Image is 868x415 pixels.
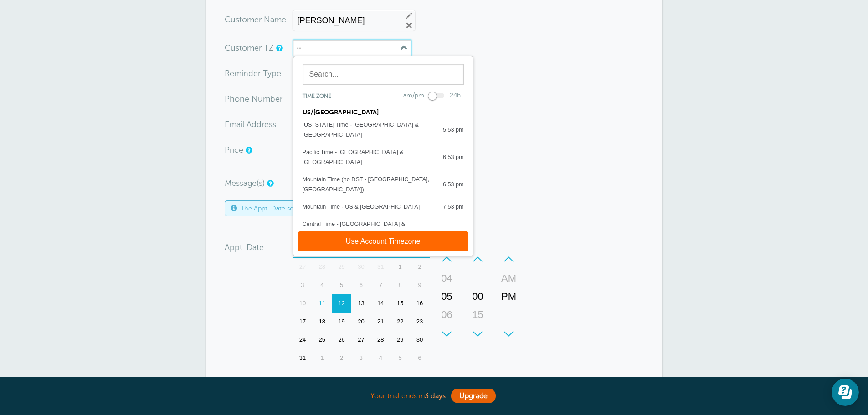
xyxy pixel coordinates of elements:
[351,313,371,331] div: Wednesday, August 20
[312,258,332,276] div: Monday, July 28
[332,349,351,367] div: 2
[390,331,410,349] div: Friday, August 29
[467,287,489,306] div: 00
[293,40,411,56] button: --
[293,198,473,215] button: Mountain Time - US & [GEOGRAPHIC_DATA] 7:53 pm
[390,276,410,294] div: Friday, August 8
[293,143,473,171] button: Pacific Time - [GEOGRAPHIC_DATA] & [GEOGRAPHIC_DATA] 6:53 pm
[293,294,313,313] div: Sunday, August 10
[332,276,351,294] div: 5
[303,202,420,212] div: Mountain Time - US & [GEOGRAPHIC_DATA]
[425,392,446,400] a: 3 days
[410,313,430,331] div: 23
[390,276,410,294] div: 8
[225,15,239,24] span: Cus
[293,331,313,349] div: 24
[351,276,371,294] div: 6
[293,313,313,331] div: 17
[351,294,371,313] div: Wednesday, August 13
[436,287,458,306] div: 05
[467,324,489,342] div: 30
[332,294,351,313] div: Tuesday, August 12
[436,306,458,324] div: 06
[390,258,410,276] div: 1
[206,386,662,406] div: Your trial ends in .
[303,64,464,85] input: Search...
[267,180,272,186] a: Simple templates and custom messages will use the reminder schedule set under Settings > Reminder...
[371,331,390,349] div: 28
[434,179,464,190] div: 6:53 pm
[312,349,332,367] div: 1
[312,331,332,349] div: Monday, August 25
[390,349,410,367] div: Friday, September 5
[390,294,410,313] div: 15
[410,258,430,276] div: Saturday, August 2
[390,313,410,331] div: 22
[434,202,464,212] div: 7:53 pm
[303,174,434,195] div: Mountain Time (no DST - [GEOGRAPHIC_DATA], [GEOGRAPHIC_DATA])
[467,306,489,324] div: 15
[312,276,332,294] div: 4
[371,313,390,331] div: 21
[293,331,313,349] div: Sunday, August 24
[293,258,313,276] div: 27
[293,294,313,313] div: 10
[246,147,251,153] a: An optional price for the appointment. If you set a price, you can include a payment link in your...
[332,294,351,313] div: 12
[332,331,351,349] div: Tuesday, August 26
[332,313,351,331] div: Tuesday, August 19
[436,324,458,342] div: 07
[351,276,371,294] div: Wednesday, August 6
[293,102,473,116] div: US/[GEOGRAPHIC_DATA]
[390,349,410,367] div: 5
[225,69,281,77] label: Reminder Type
[312,276,332,294] div: Monday, August 4
[371,294,390,313] div: Thursday, August 14
[351,349,371,367] div: Wednesday, September 3
[371,294,390,313] div: 14
[371,349,390,367] div: Thursday, September 4
[351,258,371,276] div: 30
[239,15,270,24] span: tomer N
[434,152,464,162] div: 6:53 pm
[332,276,351,294] div: Tuesday, August 5
[434,125,464,135] div: 5:53 pm
[303,120,434,140] div: [US_STATE] Time - [GEOGRAPHIC_DATA] & [GEOGRAPHIC_DATA]
[225,116,293,133] div: ress
[410,349,430,367] div: 6
[312,258,332,276] div: 28
[405,21,413,30] a: Remove
[312,331,332,349] div: 25
[371,331,390,349] div: Thursday, August 28
[293,276,313,294] div: 3
[390,294,410,313] div: Friday, August 15
[351,331,371,349] div: 27
[498,287,520,306] div: PM
[351,349,371,367] div: 3
[332,258,351,276] div: Tuesday, July 29
[410,313,430,331] div: Saturday, August 23
[293,258,313,276] div: Sunday, July 27
[351,313,371,331] div: 20
[225,120,241,128] span: Ema
[498,269,520,287] div: AM
[410,349,430,367] div: Saturday, September 6
[293,349,313,367] div: Sunday, August 31
[351,258,371,276] div: Wednesday, July 30
[293,116,473,143] button: [US_STATE] Time - [GEOGRAPHIC_DATA] & [GEOGRAPHIC_DATA] 5:53 pm
[225,11,293,28] div: ame
[410,276,430,294] div: Saturday, August 9
[312,313,332,331] div: 18
[405,11,413,20] a: Edit
[240,95,263,103] span: ne Nu
[297,44,302,52] label: --
[371,313,390,331] div: Thursday, August 21
[225,44,274,52] label: Customer TZ
[298,231,468,251] button: Use Account Timezone
[371,276,390,294] div: Thursday, August 7
[332,258,351,276] div: 29
[371,258,390,276] div: 31
[433,250,461,343] div: Hours
[410,294,430,313] div: 16
[410,294,430,313] div: Saturday, August 16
